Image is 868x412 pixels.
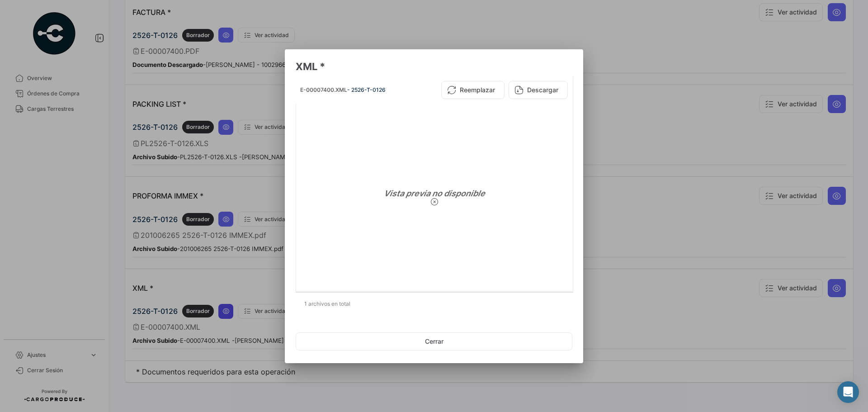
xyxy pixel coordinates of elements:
[296,332,572,350] button: Cerrar
[296,293,572,315] div: 1 archivos en total
[300,86,347,93] span: E-00007400.XML
[509,81,568,99] button: Descargar
[837,381,859,403] div: Abrir Intercom Messenger
[300,107,569,288] div: Vista previa no disponible
[296,60,572,73] h3: XML *
[347,86,386,93] span: - 2526-T-0126
[441,81,505,99] button: Reemplazar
